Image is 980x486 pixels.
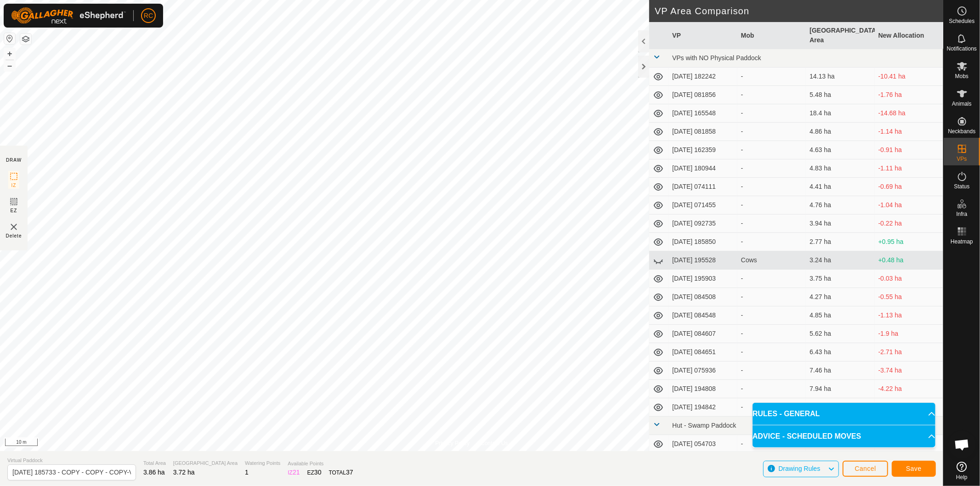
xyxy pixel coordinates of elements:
[668,22,737,49] th: VP
[806,196,874,215] td: 4.76 ha
[806,325,874,343] td: 5.62 ha
[806,104,874,123] td: 18.4 ha
[668,288,737,306] td: [DATE] 084508
[906,465,922,472] span: Save
[806,398,874,417] td: 8.46 ha
[143,469,165,476] span: 3.86 ha
[875,233,943,251] td: +0.95 ha
[948,129,975,134] span: Neckbands
[737,22,806,49] th: Mob
[753,408,820,419] span: RULES - GENERAL
[668,251,737,270] td: [DATE] 195528
[293,469,300,476] span: 21
[951,239,973,244] span: Heatmap
[741,384,802,394] div: -
[741,402,802,412] div: -
[875,104,943,123] td: -14.68 ha
[741,108,802,118] div: -
[806,68,874,86] td: 14.13 ha
[875,178,943,196] td: -0.69 ha
[11,7,126,24] img: Gallagher Logo
[668,233,737,251] td: [DATE] 185850
[806,251,874,270] td: 3.24 ha
[7,457,136,464] span: Virtual Paddock
[948,431,976,458] a: Open chat
[741,90,802,100] div: -
[947,46,977,51] span: Notifications
[806,288,874,306] td: 4.27 ha
[668,196,737,215] td: [DATE] 071455
[741,292,802,302] div: -
[655,6,943,17] h2: VP Area Comparison
[173,459,238,467] span: [GEOGRAPHIC_DATA] Area
[875,251,943,270] td: +0.48 ha
[875,196,943,215] td: -1.04 ha
[314,469,322,476] span: 30
[668,380,737,398] td: [DATE] 194808
[481,439,508,447] a: Contact Us
[806,362,874,380] td: 7.46 ha
[741,219,802,228] div: -
[6,157,22,164] div: DRAW
[753,403,935,425] p-accordion-header: RULES - GENERAL
[875,68,943,86] td: -10.41 ha
[668,123,737,141] td: [DATE] 081858
[944,458,980,484] a: Help
[875,380,943,398] td: -4.22 ha
[741,200,802,210] div: -
[668,178,737,196] td: [DATE] 074111
[952,101,972,107] span: Animals
[288,460,353,468] span: Available Points
[956,211,967,217] span: Infra
[843,461,888,477] button: Cancel
[806,380,874,398] td: 7.94 ha
[806,123,874,141] td: 4.86 ha
[741,439,802,449] div: -
[20,34,31,45] button: Map Layers
[875,270,943,288] td: -0.03 ha
[741,164,802,173] div: -
[875,86,943,104] td: -1.76 ha
[741,347,802,357] div: -
[741,72,802,81] div: -
[741,145,802,155] div: -
[875,159,943,178] td: -1.11 ha
[956,475,968,480] span: Help
[806,306,874,325] td: 4.85 ha
[668,306,737,325] td: [DATE] 084548
[806,141,874,159] td: 4.63 ha
[875,362,943,380] td: -3.74 ha
[806,86,874,104] td: 5.48 ha
[957,156,967,162] span: VPs
[875,141,943,159] td: -0.91 ha
[806,159,874,178] td: 4.83 ha
[668,435,737,453] td: [DATE] 054703
[668,68,737,86] td: [DATE] 182242
[741,182,802,192] div: -
[668,362,737,380] td: [DATE] 075936
[435,439,470,447] a: Privacy Policy
[875,215,943,233] td: -0.22 ha
[806,22,874,49] th: [GEOGRAPHIC_DATA] Area
[954,184,969,189] span: Status
[875,22,943,49] th: New Allocation
[307,468,322,477] div: EZ
[8,221,19,232] img: VP
[753,431,861,442] span: ADVICE - SCHEDULED MOVES
[11,182,17,189] span: IZ
[346,469,353,476] span: 37
[288,468,300,477] div: IZ
[778,465,820,472] span: Drawing Rules
[806,178,874,196] td: 4.41 ha
[668,343,737,362] td: [DATE] 084651
[875,325,943,343] td: -1.9 ha
[668,141,737,159] td: [DATE] 162359
[668,159,737,178] td: [DATE] 180944
[806,233,874,251] td: 2.77 ha
[875,123,943,141] td: -1.14 ha
[245,469,249,476] span: 1
[668,104,737,123] td: [DATE] 165548
[668,215,737,233] td: [DATE] 092735
[806,343,874,362] td: 6.43 ha
[668,86,737,104] td: [DATE] 081856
